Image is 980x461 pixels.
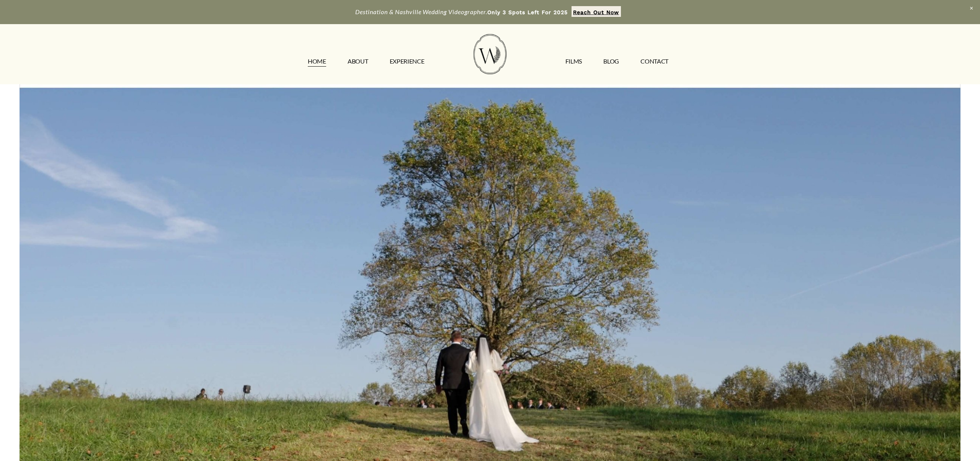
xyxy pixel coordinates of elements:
a: CONTACT [640,55,668,67]
strong: Reach Out Now [573,9,619,15]
a: FILMS [565,55,582,67]
a: Blog [603,55,619,67]
a: Reach Out Now [572,6,621,17]
a: HOME [308,55,326,67]
img: Wild Fern Weddings [474,34,506,74]
a: EXPERIENCE [390,55,425,67]
a: ABOUT [348,55,368,67]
